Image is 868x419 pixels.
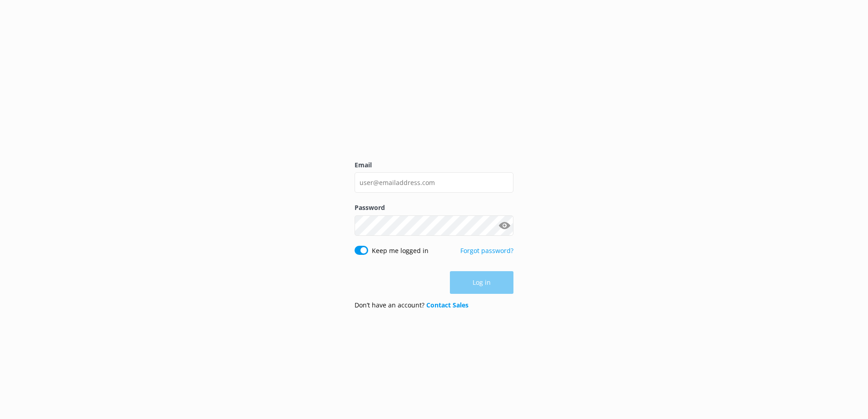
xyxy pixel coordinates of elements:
a: Forgot password? [460,246,513,255]
input: user@emailaddress.com [355,172,513,193]
label: Password [355,203,513,213]
button: Show password [495,216,513,234]
label: Keep me logged in [372,246,429,256]
label: Email [355,160,513,170]
a: Contact Sales [426,301,469,309]
p: Don’t have an account? [355,300,469,310]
